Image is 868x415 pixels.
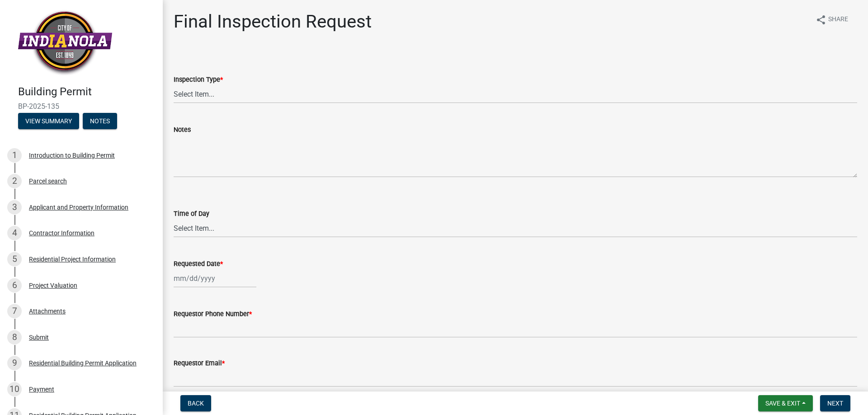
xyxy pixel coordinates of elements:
[29,152,115,159] div: Introduction to Building Permit
[7,356,22,370] div: 9
[18,113,79,129] button: View Summary
[83,118,117,125] wm-modal-confirm: Notes
[7,382,22,396] div: 10
[29,308,66,314] div: Attachments
[7,226,22,240] div: 4
[29,230,94,236] div: Contractor Information
[758,395,813,411] button: Save & Exit
[174,269,256,288] input: mm/dd/yyyy
[174,311,252,317] label: Requestor Phone Number
[174,77,223,83] label: Inspection Type
[7,252,22,266] div: 5
[7,174,22,188] div: 2
[29,204,128,210] div: Applicant and Property Information
[180,395,211,411] button: Back
[18,85,156,98] h4: Building Permit
[29,386,54,392] div: Payment
[7,278,22,293] div: 6
[808,11,855,28] button: shareShare
[18,9,112,76] img: City of Indianola, Iowa
[816,14,826,25] i: share
[174,127,191,133] label: Notes
[7,304,22,318] div: 7
[7,148,22,163] div: 1
[828,14,848,25] span: Share
[174,11,372,33] h1: Final Inspection Request
[29,282,77,289] div: Project Valuation
[29,360,137,366] div: Residential Building Permit Application
[820,395,850,411] button: Next
[174,211,209,217] label: Time of Day
[765,400,800,407] span: Save & Exit
[7,200,22,214] div: 3
[18,102,145,111] span: BP-2025-135
[174,261,223,267] label: Requested Date
[29,334,49,340] div: Submit
[7,330,22,345] div: 8
[29,256,116,262] div: Residential Project Information
[827,400,843,407] span: Next
[174,360,225,367] label: Requestor Email
[18,118,79,125] wm-modal-confirm: Summary
[29,178,67,184] div: Parcel search
[83,113,117,129] button: Notes
[188,400,204,407] span: Back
